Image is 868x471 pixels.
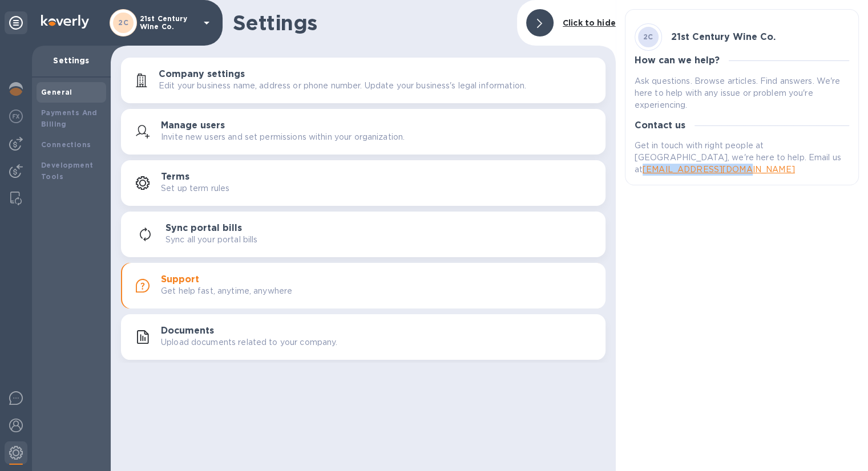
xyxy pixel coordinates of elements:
b: General [41,88,72,96]
h3: Company settings [159,69,245,80]
button: Company settingsEdit your business name, address or phone number. Update your business's legal in... [121,58,605,103]
a: [EMAIL_ADDRESS][DOMAIN_NAME] [643,165,795,174]
b: 2C [643,33,653,41]
img: Logo [41,15,89,29]
p: Sync all your portal bills [165,234,257,246]
p: Set up term rules [161,182,229,194]
button: Sync portal billsSync all your portal bills [121,212,605,257]
p: Get in touch with right people at [GEOGRAPHIC_DATA], we're here to help. Email us at [635,140,849,176]
h3: Manage users [161,120,225,131]
button: Manage usersInvite new users and set permissions within your organization. [121,109,605,155]
b: Connections [41,140,91,149]
button: TermsSet up term rules [121,160,605,206]
b: Payments And Billing [41,108,98,128]
p: Invite new users and set permissions within your organization. [161,131,405,143]
p: Ask questions. Browse articles. Find answers. We're here to help with any issue or problem you're... [635,75,849,111]
button: DocumentsUpload documents related to your company. [121,314,605,360]
h3: How can we help? [635,55,720,66]
div: Unpin categories [5,11,27,34]
b: 2C [118,18,128,27]
p: Get help fast, anytime, anywhere [161,285,292,297]
p: 21st Century Wine Co. [140,15,197,31]
h3: Sync portal bills [165,223,242,234]
h3: Documents [161,326,214,336]
div: 2C21st Century Wine Co. [635,19,849,55]
img: Foreign exchange [9,109,23,123]
p: Upload documents related to your company. [161,336,337,348]
h1: Settings [233,11,508,35]
h3: 21st Century Wine Co. [671,32,776,43]
b: Development Tools [41,161,93,181]
button: SupportGet help fast, anytime, anywhere [121,263,605,308]
b: Click to hide [563,18,616,27]
p: Settings [41,55,102,66]
p: Edit your business name, address or phone number. Update your business's legal information. [159,80,526,92]
h3: Contact us [635,120,685,131]
h3: Support [161,274,199,285]
h3: Terms [161,172,189,182]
